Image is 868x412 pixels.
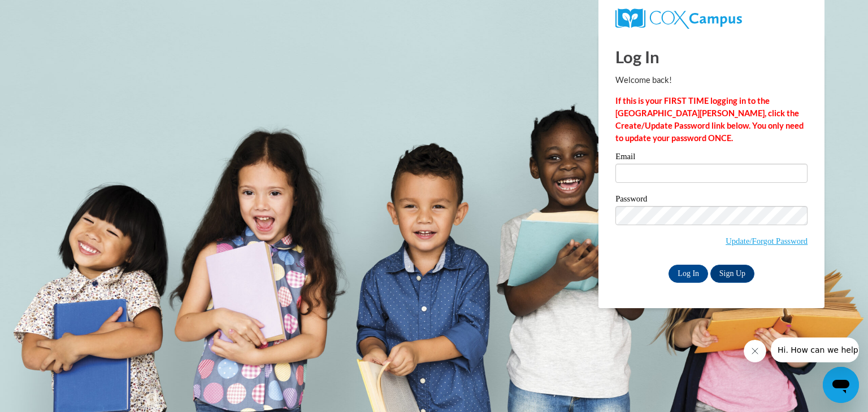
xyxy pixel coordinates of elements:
[615,195,808,206] label: Password
[823,367,859,403] iframe: Button to launch messaging window
[615,45,808,68] h1: Log In
[710,265,754,283] a: Sign Up
[615,152,808,164] label: Email
[615,74,808,86] p: Welcome back!
[669,265,708,283] input: Log In
[771,338,859,362] iframe: Message from company
[615,96,804,143] strong: If this is your FIRST TIME logging in to the [GEOGRAPHIC_DATA][PERSON_NAME], click the Create/Upd...
[615,8,808,29] a: COX Campus
[615,8,742,29] img: COX Campus
[744,340,766,362] iframe: Close message
[7,8,92,17] span: Hi. How can we help?
[726,236,808,246] a: Update/Forgot Password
